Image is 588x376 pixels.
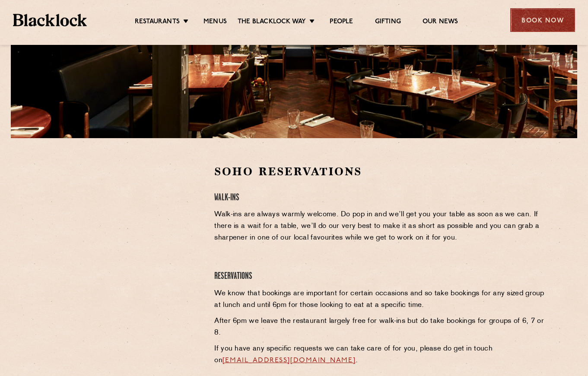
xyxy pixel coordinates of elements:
[214,343,546,367] p: If you have any specific requests we can take care of for you, please do get in touch on .
[203,18,227,27] a: Menus
[214,209,546,244] p: Walk-ins are always warmly welcome. Do pop in and we’ll get you your table as soon as we can. If ...
[214,192,546,204] h4: Walk-Ins
[214,288,546,311] p: We know that bookings are important for certain occasions and so take bookings for any sized grou...
[222,357,356,364] a: [EMAIL_ADDRESS][DOMAIN_NAME]
[13,14,87,26] img: BL_Textured_Logo-footer-cropped.svg
[135,18,180,27] a: Restaurants
[423,18,458,27] a: Our News
[73,164,170,294] iframe: OpenTable make booking widget
[510,8,575,32] div: Book Now
[238,18,306,27] a: The Blacklock Way
[214,316,546,339] p: After 6pm we leave the restaurant largely free for walk-ins but do take bookings for groups of 6,...
[214,271,546,282] h4: Reservations
[214,164,546,179] h2: Soho Reservations
[330,18,353,27] a: People
[375,18,401,27] a: Gifting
